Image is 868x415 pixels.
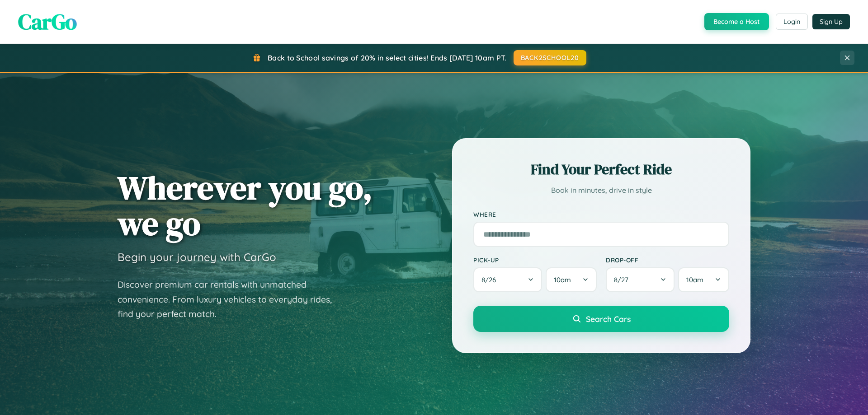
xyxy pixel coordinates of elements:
button: 8/27 [606,267,675,292]
span: 10am [686,275,703,284]
span: 10am [554,275,571,284]
p: Book in minutes, drive in style [473,184,729,197]
button: BACK2SCHOOL20 [514,50,586,65]
button: Login [776,14,808,30]
button: Sign Up [812,14,850,29]
label: Where [473,210,729,218]
label: Drop-off [606,256,729,264]
label: Pick-up [473,256,597,264]
p: Discover premium car rentals with unmatched convenience. From luxury vehicles to everyday rides, ... [118,277,344,322]
span: 8 / 26 [481,275,500,284]
span: Back to School savings of 20% in select cities! Ends [DATE] 10am PT. [268,53,506,62]
h1: Wherever you go, we go [118,170,373,241]
h2: Find Your Perfect Ride [473,159,729,179]
button: Search Cars [473,306,729,332]
h3: Begin your journey with CarGo [118,250,276,264]
span: Search Cars [586,314,631,324]
span: 8 / 27 [614,275,633,284]
button: Become a Host [704,13,769,30]
button: 10am [678,267,729,292]
button: 8/26 [473,267,542,292]
span: CarGo [18,7,77,37]
button: 10am [546,267,597,292]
